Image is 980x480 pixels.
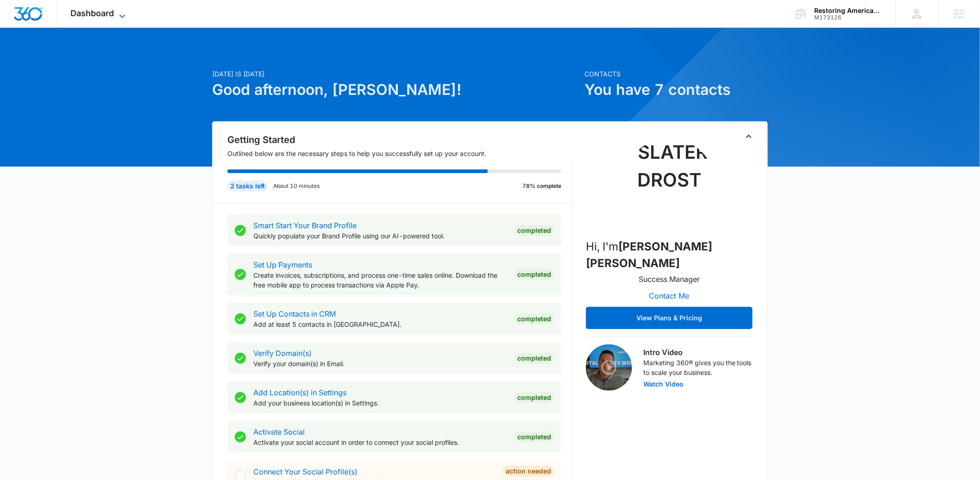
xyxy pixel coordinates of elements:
p: Quickly populate your Brand Profile using our AI-powered tool. [253,231,507,241]
a: Activate Social [253,427,305,436]
div: Action Needed [503,466,554,477]
div: Completed [515,313,554,324]
p: Activate your social account in order to connect your social profiles. [253,437,507,447]
p: Add at least 5 contacts in [GEOGRAPHIC_DATA]. [253,319,507,329]
div: Completed [515,225,554,236]
h1: Good afternoon, [PERSON_NAME]! [212,79,579,101]
p: Verify your domain(s) in Email. [253,359,507,368]
p: About 10 minutes [273,182,320,190]
img: Intro Video [586,344,632,391]
img: Slater Drost [623,138,716,231]
button: Contact Me [640,285,699,307]
p: Success Manager [639,274,700,285]
h3: Intro Video [643,347,753,358]
h1: You have 7 contacts [584,79,768,101]
div: Completed [515,392,554,403]
a: Smart Start Your Brand Profile [253,221,357,230]
div: Completed [515,269,554,280]
p: Hi, I'm [586,238,753,272]
h2: Getting Started [227,133,573,147]
p: [DATE] is [DATE] [212,69,579,79]
div: Completed [515,431,554,443]
button: Watch Video [643,381,684,387]
span: Dashboard [71,8,114,18]
div: 2 tasks left [227,181,268,192]
p: Add your business location(s) in Settings. [253,398,507,408]
a: Add Location(s) in Settings [253,388,346,397]
a: Set Up Payments [253,260,312,269]
p: Create invoices, subscriptions, and process one-time sales online. Download the free mobile app t... [253,270,507,290]
p: Contacts [584,69,768,79]
a: Verify Domain(s) [253,349,312,358]
p: Outlined below are the necessary steps to help you successfully set up your account. [227,149,573,158]
a: Set Up Contacts in CRM [253,309,336,318]
button: Toggle Collapse [743,131,754,142]
p: 78% complete [522,182,561,190]
div: Completed [515,353,554,364]
button: View Plans & Pricing [586,307,753,329]
a: Connect Your Social Profile(s) [253,467,358,476]
strong: [PERSON_NAME] [PERSON_NAME] [586,240,712,270]
p: Marketing 360® gives you the tools to scale your business. [643,358,753,377]
div: account name [815,7,882,14]
div: account id [815,14,882,21]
